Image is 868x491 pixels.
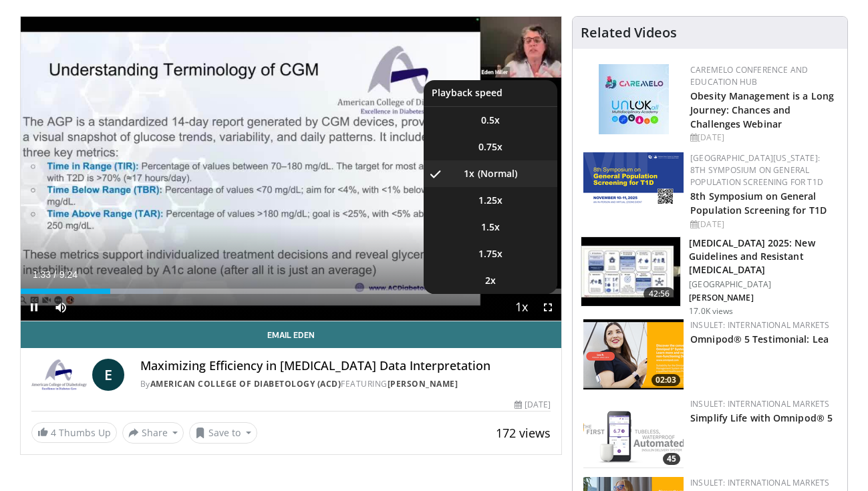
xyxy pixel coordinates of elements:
div: By FEATURING [140,378,551,390]
span: 1.75x [478,247,502,261]
span: 1x [464,167,474,180]
div: [DATE] [690,132,837,144]
a: E [92,359,124,391]
button: Share [122,422,184,444]
a: Insulet: International Markets [690,398,829,410]
span: 4 [51,426,56,439]
a: 4 Thumbs Up [31,422,117,443]
a: American College of Diabetology (ACD) [150,378,341,389]
img: a980c80c-3cc5-49e4-b5c5-24109ca66f23.png.150x105_q85_autocrop_double_scale_upscale_version-0.2.png [583,152,684,204]
a: CaReMeLO Conference and Education Hub [690,64,808,88]
h3: [MEDICAL_DATA] 2025: New Guidelines and Resistant [MEDICAL_DATA] [689,236,839,277]
a: 45 [583,398,684,468]
button: Playback Rate [508,294,535,321]
span: 0.5x [481,114,500,127]
a: 8th Symposium on General Population Screening for T1D [690,190,827,216]
span: 45 [663,453,680,465]
span: 0.75x [478,140,502,154]
a: Insulet: International Markets [690,477,829,488]
button: Fullscreen [535,294,561,321]
span: 1.25x [478,194,502,207]
a: Insulet: International Markets [690,319,829,331]
a: Simplify Life with Omnipod® 5 [690,412,833,424]
a: 02:03 [583,319,684,389]
p: 17.0K views [689,306,733,317]
img: American College of Diabetology (ACD) [31,359,87,391]
div: Progress Bar [21,289,562,294]
button: Save to [189,422,257,444]
span: 1:33 [33,269,51,280]
img: 85ac4157-e7e8-40bb-9454-b1e4c1845598.png.150x105_q85_crop-smart_upscale.png [583,319,684,389]
img: f4bac35f-2703-40d6-a70d-02c4a6bd0abe.png.150x105_q85_crop-smart_upscale.png [583,398,684,468]
span: 1.5x [481,220,500,234]
h4: Related Videos [581,25,677,41]
a: [PERSON_NAME] [388,378,458,389]
span: 172 views [496,425,551,441]
span: / [54,269,57,280]
a: Omnipod® 5 Testimonial: Lea [690,333,829,345]
p: [PERSON_NAME] [689,293,839,303]
div: [DATE] [690,218,837,230]
span: 2x [485,274,496,287]
img: 280bcb39-0f4e-42eb-9c44-b41b9262a277.150x105_q85_crop-smart_upscale.jpg [581,237,680,307]
span: 9:24 [59,269,78,280]
span: 02:03 [652,374,680,386]
a: Email Eden [21,321,562,348]
button: Mute [47,294,74,321]
h4: Maximizing Efficiency in [MEDICAL_DATA] Data Interpretation [140,359,551,373]
a: [GEOGRAPHIC_DATA][US_STATE]: 8th Symposium on General Population Screening for T1D [690,152,823,188]
p: [GEOGRAPHIC_DATA] [689,279,839,290]
video-js: Video Player [21,17,562,321]
a: Obesity Management is a Long Journey: Chances and Challenges Webinar [690,90,834,130]
a: 42:56 [MEDICAL_DATA] 2025: New Guidelines and Resistant [MEDICAL_DATA] [GEOGRAPHIC_DATA] [PERSON_... [581,236,839,317]
span: 42:56 [643,287,676,301]
button: Pause [21,294,47,321]
img: 45df64a9-a6de-482c-8a90-ada250f7980c.png.150x105_q85_autocrop_double_scale_upscale_version-0.2.jpg [599,64,669,134]
div: [DATE] [515,399,551,411]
